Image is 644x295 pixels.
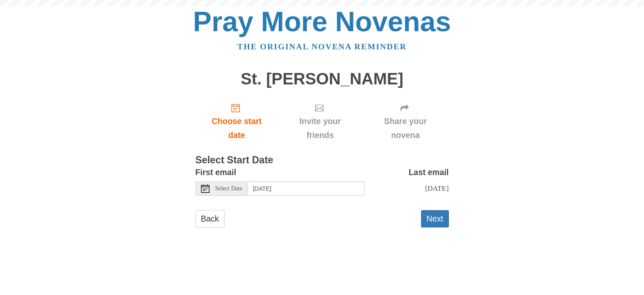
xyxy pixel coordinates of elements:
span: Invite your friends [286,114,353,142]
a: Choose start date [196,96,278,146]
div: Click "Next" to confirm your start date first. [362,96,449,146]
h3: Select Start Date [196,155,449,166]
div: Click "Next" to confirm your start date first. [278,96,362,146]
a: Back [196,210,225,227]
span: [DATE] [425,184,448,192]
span: Select Date [215,186,242,192]
a: The original novena reminder [237,42,407,51]
label: Last email [409,165,449,179]
span: Choose start date [204,114,270,142]
button: Next [421,210,449,227]
label: First email [196,165,236,179]
a: Pray More Novenas [193,6,451,37]
h1: St. [PERSON_NAME] [196,70,449,88]
span: Share your novena [371,114,440,142]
